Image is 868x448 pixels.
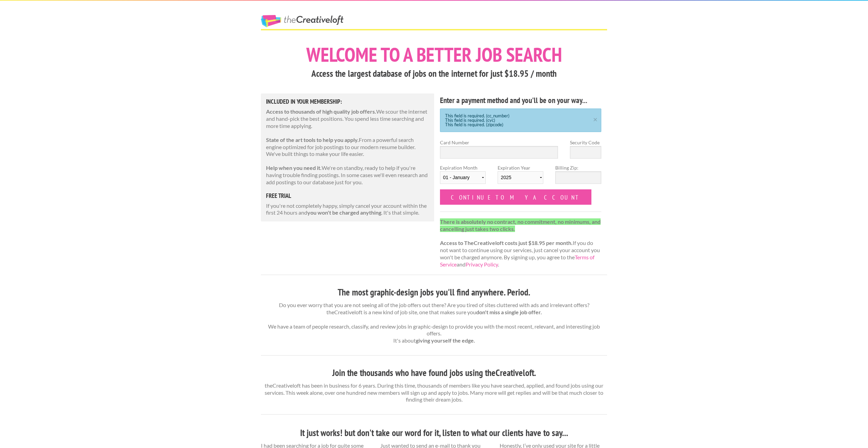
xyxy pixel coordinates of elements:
[440,95,601,106] h4: Enter a payment method and you'll be on your way...
[266,164,322,171] strong: Help when you need it.
[440,218,601,268] p: If you do not want to continue using our services, just cancel your account you won't be charged ...
[266,99,429,105] h5: Included in Your Membership:
[476,309,542,315] strong: don't miss a single job offer.
[261,366,607,379] h3: Join the thousands who have found jobs using theCreativeloft.
[440,189,591,205] input: Continue to my account
[591,116,600,121] a: ×
[440,218,601,232] strong: There is absolutely no contract, no commitment, no minimums, and cancelling just takes two clicks.
[266,136,359,143] strong: State of the art tools to help you apply.
[440,254,594,268] a: Terms of Service
[261,382,607,403] p: theCreativeloft has been in business for 6 years. During this time, thousands of members like you...
[266,193,429,199] h5: free trial
[307,209,381,216] strong: you won't be charged anything
[261,286,607,299] h3: The most graphic-design jobs you'll find anywhere. Period.
[266,108,429,129] p: We scour the internet and hand-pick the best positions. You spend less time searching and more ti...
[261,302,607,344] p: Do you ever worry that you are not seeing all of the job offers out there? Are you tired of sites...
[466,261,498,268] a: Privacy Policy
[498,171,543,184] select: Expiration Year
[498,164,543,189] label: Expiration Year
[261,67,607,80] h3: Access the largest database of jobs on the internet for just $18.95 / month
[440,139,558,146] label: Card Number
[570,139,601,146] label: Security Code
[440,171,486,184] select: Expiration Month
[416,337,475,344] strong: giving yourself the edge.
[266,108,376,115] strong: Access to thousands of high quality job offers.
[440,240,573,246] strong: Access to TheCreativeloft costs just $18.95 per month.
[555,164,601,171] label: Billing Zip:
[266,202,429,217] p: If you're not completely happy, simply cancel your account within the first 24 hours and . It's t...
[261,45,607,64] h1: Welcome to a better job search
[440,164,486,189] label: Expiration Month
[261,15,343,27] a: The Creative Loft
[266,136,429,158] p: From a powerful search engine optimized for job postings to our modern resume builder. We've buil...
[440,109,601,132] div: This field is required. (cc_number) This field is required. (cvc) This field is required. (zipcode)
[266,164,429,186] p: We're on standby, ready to help if you're having trouble finding postings. In some cases we'll ev...
[261,427,607,439] h3: It just works! but don't take our word for it, listen to what our clients have to say...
